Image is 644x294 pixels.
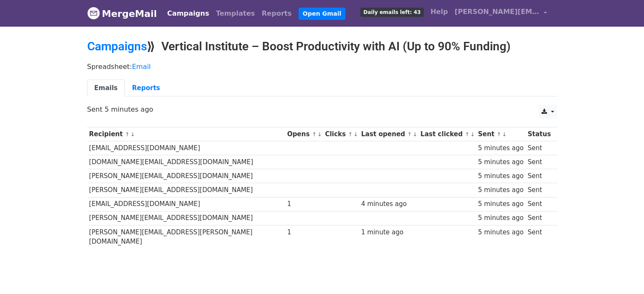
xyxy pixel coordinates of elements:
div: 5 minutes ago [478,171,524,181]
a: [PERSON_NAME][EMAIL_ADDRESS][DOMAIN_NAME] [451,3,550,23]
a: Help [427,3,451,20]
td: [PERSON_NAME][EMAIL_ADDRESS][DOMAIN_NAME] [87,211,285,225]
th: Last clicked [418,127,476,141]
a: Email [132,63,151,71]
a: ↑ [348,131,353,137]
div: 4 minutes ago [361,199,416,209]
a: ↑ [125,131,130,137]
div: 1 minute ago [361,228,416,237]
div: 5 minutes ago [478,228,524,237]
a: Emails [87,80,125,97]
td: [EMAIL_ADDRESS][DOMAIN_NAME] [87,197,285,211]
a: Campaigns [87,39,147,53]
a: ↓ [470,131,475,137]
div: 1 [287,199,321,209]
td: Sent [525,197,553,211]
div: 5 minutes ago [478,185,524,195]
td: Sent [525,183,553,197]
a: ↑ [407,131,412,137]
div: 1 [287,228,321,237]
th: Recipient [87,127,285,141]
td: Sent [525,169,553,183]
a: ↓ [502,131,507,137]
div: 5 minutes ago [478,157,524,167]
td: Sent [525,141,553,155]
a: Reports [125,80,167,97]
td: [PERSON_NAME][EMAIL_ADDRESS][DOMAIN_NAME] [87,183,285,197]
a: ↑ [497,131,501,137]
a: ↓ [130,131,135,137]
a: Open Gmail [299,8,345,20]
p: Sent 5 minutes ago [87,105,557,114]
td: [PERSON_NAME][EMAIL_ADDRESS][DOMAIN_NAME] [87,169,285,183]
th: Last opened [359,127,418,141]
span: [PERSON_NAME][EMAIL_ADDRESS][DOMAIN_NAME] [455,7,539,17]
th: Clicks [323,127,359,141]
a: ↑ [465,131,470,137]
a: ↓ [413,131,417,137]
th: Status [525,127,553,141]
td: Sent [525,225,553,248]
td: Sent [525,155,553,169]
th: Sent [476,127,525,141]
a: Reports [258,5,295,22]
a: ↑ [312,131,317,137]
p: Spreadsheet: [87,62,557,71]
td: [PERSON_NAME][EMAIL_ADDRESS][PERSON_NAME][DOMAIN_NAME] [87,225,285,248]
a: Daily emails left: 43 [357,3,427,20]
a: Campaigns [164,5,213,22]
span: Daily emails left: 43 [360,8,423,17]
div: 5 minutes ago [478,199,524,209]
a: MergeMail [87,5,157,22]
a: ↓ [317,131,322,137]
div: 5 minutes ago [478,213,524,223]
a: ↓ [354,131,358,137]
h2: ⟫ Vertical Institute – Boost Productivity with AI (Up to 90% Funding) [87,39,557,54]
td: Sent [525,211,553,225]
th: Opens [285,127,323,141]
img: MergeMail logo [87,7,100,19]
td: [EMAIL_ADDRESS][DOMAIN_NAME] [87,141,285,155]
div: 5 minutes ago [478,143,524,153]
td: [DOMAIN_NAME][EMAIL_ADDRESS][DOMAIN_NAME] [87,155,285,169]
a: Templates [213,5,258,22]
